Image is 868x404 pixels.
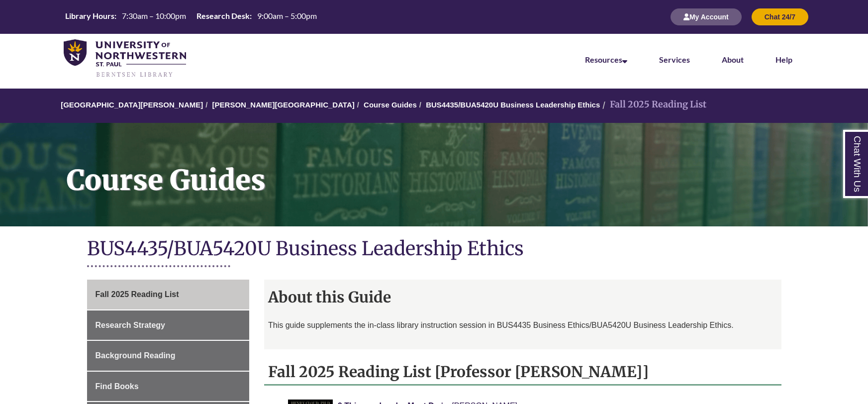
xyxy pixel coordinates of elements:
span: Research Strategy [96,321,166,329]
li: Fall 2025 Reading List [600,98,706,112]
img: UNWSP Library Logo [64,39,186,78]
a: Help [775,55,792,64]
a: Chat 24/7 [752,12,808,21]
a: Services [659,55,690,64]
table: Hours Today [61,10,321,23]
a: Find Books [87,372,250,402]
button: Chat 24/7 [752,8,808,25]
a: [PERSON_NAME][GEOGRAPHIC_DATA] [212,101,355,109]
span: Fall 2025 Reading List [96,290,179,299]
h2: About this Guide [264,285,781,309]
th: Library Hours: [61,10,118,21]
h2: Fall 2025 Reading List [Professor [PERSON_NAME]] [264,359,781,386]
a: Research Strategy [87,310,250,340]
a: About [722,55,744,64]
a: My Account [671,12,742,21]
a: Fall 2025 Reading List [87,280,250,309]
span: Find Books [96,382,139,391]
a: Resources [585,55,627,64]
span: 7:30am – 10:00pm [122,11,186,20]
h1: BUS4435/BUA5420U Business Leadership Ethics [87,236,781,263]
span: 9:00am – 5:00pm [257,11,317,20]
th: Research Desk: [193,10,253,21]
span: Background Reading [96,351,176,360]
a: Background Reading [87,341,250,371]
a: Hours Today [61,10,321,24]
p: This guide supplements the in-class library instruction session in BUS4435 Business Ethics/BUA542... [268,319,777,331]
h1: Course Guides [56,123,868,213]
a: Course Guides [364,101,417,109]
button: My Account [671,8,742,25]
a: [GEOGRAPHIC_DATA][PERSON_NAME] [61,101,203,109]
a: BUS4435/BUA5420U Business Leadership Ethics [426,101,600,109]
